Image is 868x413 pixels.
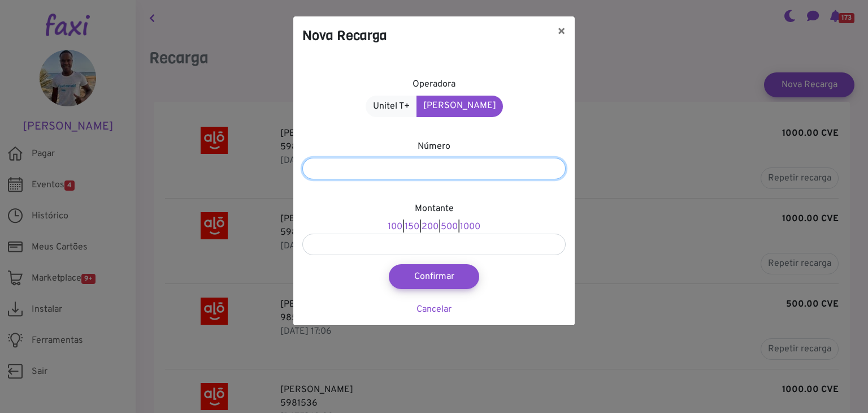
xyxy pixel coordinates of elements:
a: 150 [405,221,419,233]
a: 500 [441,221,458,233]
button: × [548,16,575,48]
h4: Nova Recarga [302,25,387,46]
a: 1000 [460,221,480,233]
a: 200 [422,221,439,233]
label: Operadora [413,78,455,91]
a: [PERSON_NAME] [416,96,503,117]
a: Cancelar [416,304,452,315]
button: Confirmar [389,264,479,289]
div: | | | | [302,202,566,255]
label: Número [418,140,450,153]
label: Montante [415,202,454,216]
a: 100 [388,221,402,233]
a: Unitel T+ [366,96,417,117]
